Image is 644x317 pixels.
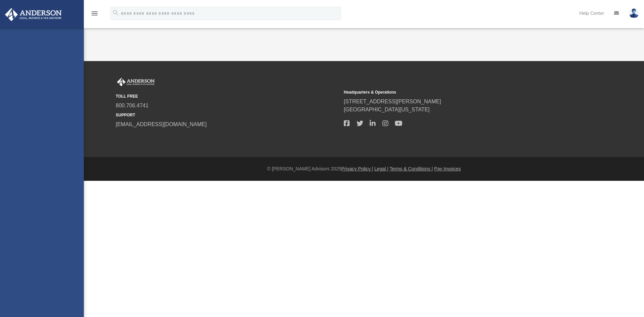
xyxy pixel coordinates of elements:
a: [STREET_ADDRESS][PERSON_NAME] [344,99,441,104]
a: Privacy Policy | [341,166,373,171]
a: [GEOGRAPHIC_DATA][US_STATE] [344,107,430,112]
small: Headquarters & Operations [344,89,567,95]
a: Terms & Conditions | [390,166,433,171]
a: menu [91,13,99,17]
small: SUPPORT [116,112,339,118]
small: TOLL FREE [116,93,339,99]
a: 800.706.4741 [116,103,149,108]
i: menu [91,9,99,17]
img: Anderson Advisors Platinum Portal [116,78,156,87]
a: Legal | [374,166,388,171]
a: Pay Invoices [434,166,461,171]
a: [EMAIL_ADDRESS][DOMAIN_NAME] [116,121,207,127]
img: User Pic [629,8,639,18]
div: © [PERSON_NAME] Advisors 2025 [84,165,644,172]
i: search [112,9,119,16]
img: Anderson Advisors Platinum Portal [3,8,64,21]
